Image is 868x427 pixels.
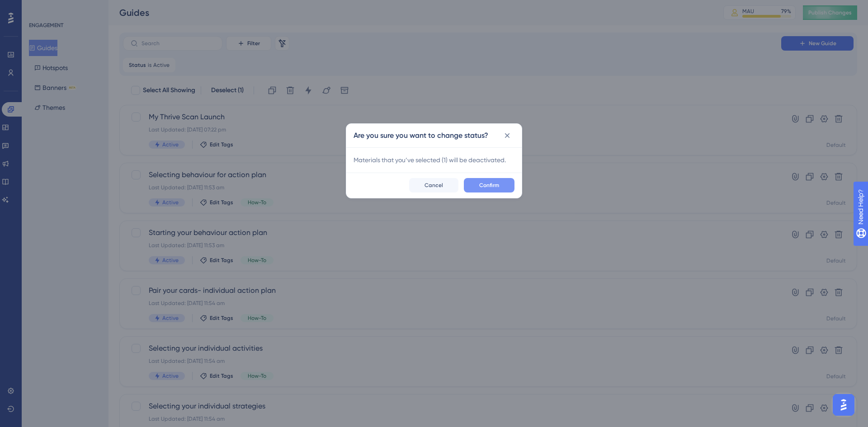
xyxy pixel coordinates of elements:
span: Cancel [425,182,443,189]
h2: Are you sure you want to change status? [354,130,488,141]
span: Confirm [479,182,499,189]
iframe: UserGuiding AI Assistant Launcher [830,391,857,418]
span: Materials that you’ve selected ( 1 ) will be de activated. [354,156,506,164]
span: Need Help? [21,2,57,13]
